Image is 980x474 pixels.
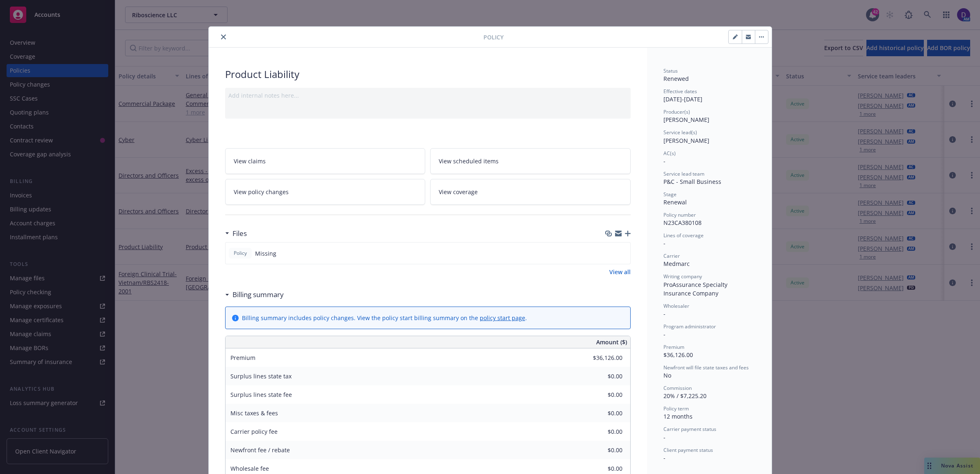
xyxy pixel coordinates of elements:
span: Commission [663,385,692,392]
span: Writing company [663,273,702,280]
a: View scheduled items [430,148,631,174]
span: N23CA380108 [663,219,702,227]
span: Surplus lines state fee [230,391,292,398]
span: Carrier [663,252,680,259]
input: 0.00 [574,407,627,419]
span: ProAssurance Specialty Insurance Company [663,281,729,297]
input: 0.00 [574,389,627,401]
span: Producer(s) [663,108,690,115]
span: Renewal [663,198,687,206]
span: Newfront will file state taxes and fees [663,364,749,371]
span: Client payment status [663,447,713,453]
span: Status [663,67,678,74]
span: Renewed [663,75,689,82]
span: [PERSON_NAME] [663,137,709,144]
span: Stage [663,191,677,198]
span: Service lead team [663,170,704,177]
button: close [219,32,228,42]
div: Product Liability [225,67,631,81]
span: Policy [232,250,248,257]
span: Amount ($) [596,338,627,346]
input: 0.00 [574,426,627,438]
div: Billing summary includes policy changes. View the policy start billing summary on the . [242,314,527,322]
span: - [663,157,665,165]
span: Service lead(s) [663,129,697,136]
span: Missing [255,249,276,258]
span: Policy [483,33,504,41]
span: View claims [234,157,266,165]
span: [PERSON_NAME] [663,116,709,124]
a: View coverage [430,179,631,205]
span: Policy term [663,405,689,412]
span: Premium [663,343,684,350]
input: 0.00 [574,444,627,456]
span: Medmarc [663,260,690,268]
span: Surplus lines state tax [230,372,292,380]
h3: Billing summary [232,289,284,300]
div: - [663,239,755,247]
a: policy start page [480,314,525,322]
span: $36,126.00 [663,351,693,359]
span: Wholesale fee [230,465,269,472]
a: View claims [225,148,426,174]
span: AC(s) [663,150,676,157]
span: Premium [230,354,255,362]
div: Billing summary [225,289,284,300]
span: Newfront fee / rebate [230,446,290,454]
span: Wholesaler [663,302,689,309]
span: View policy changes [234,188,289,196]
span: - [663,330,665,338]
span: - [663,433,665,441]
span: No [663,371,671,379]
a: View policy changes [225,179,426,205]
span: Policy number [663,211,696,218]
span: View coverage [439,188,478,196]
a: View all [609,268,631,276]
span: Program administrator [663,323,716,330]
h3: Files [232,228,247,239]
span: Lines of coverage [663,232,704,239]
span: - [663,310,665,318]
span: 20% / $7,225.20 [663,392,707,400]
div: Files [225,228,247,239]
span: P&C - Small Business [663,178,721,185]
input: 0.00 [574,352,627,364]
span: View scheduled items [439,157,499,165]
span: Carrier policy fee [230,428,278,435]
input: 0.00 [574,370,627,382]
span: Effective dates [663,88,697,95]
span: 12 months [663,412,693,420]
div: Add internal notes here... [228,91,627,100]
span: Carrier payment status [663,426,716,433]
div: [DATE] - [DATE] [663,88,755,103]
span: Misc taxes & fees [230,409,278,417]
span: - [663,454,665,462]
